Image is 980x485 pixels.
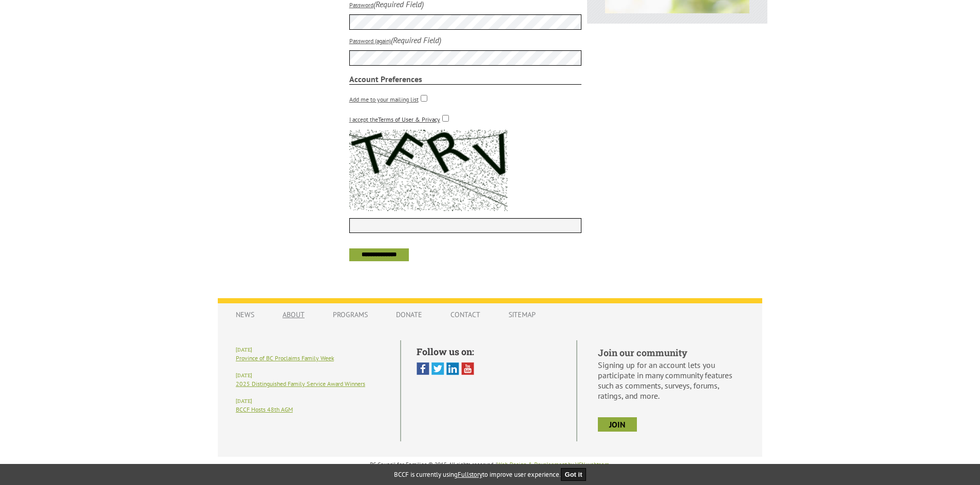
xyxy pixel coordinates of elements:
img: You Tube [461,362,474,375]
i: (Required Field) [391,35,441,45]
p: Signing up for an account lets you participate in many community features such as comments, surve... [598,360,744,401]
a: About [272,305,315,324]
a: News [225,305,265,324]
a: join [598,417,637,432]
a: Fullstory [458,470,482,479]
h5: Join our community [598,346,744,359]
a: Contact [440,305,491,324]
h6: [DATE] [236,372,385,379]
label: Password (again) [349,37,391,45]
a: 2025 Distinguished Family Service Award Winners [236,380,365,387]
h6: [DATE] [236,398,385,404]
h6: [DATE] [236,346,385,353]
img: Twitter [431,362,444,375]
img: Facebook [417,362,429,375]
img: Linked In [446,362,459,375]
p: BC Council for Families © 2015, All rights reserved. | . [218,461,762,468]
a: Web Design & Development by VCN webteam [497,461,609,468]
a: Programs [323,305,378,324]
a: Donate [386,305,432,324]
label: Add me to your mailing list [349,95,419,103]
h5: Follow us on: [417,345,561,358]
a: Terms of User & Privacy [378,115,440,123]
button: Got it [561,468,587,481]
strong: Account Preferences [349,74,582,85]
a: Sitemap [498,305,546,324]
img: captcha [349,130,507,211]
label: I accept the [349,115,440,123]
a: BCCF Hosts 48th AGM [236,405,293,413]
a: Province of BC Proclaims Family Week [236,354,334,362]
label: Password [349,1,373,9]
